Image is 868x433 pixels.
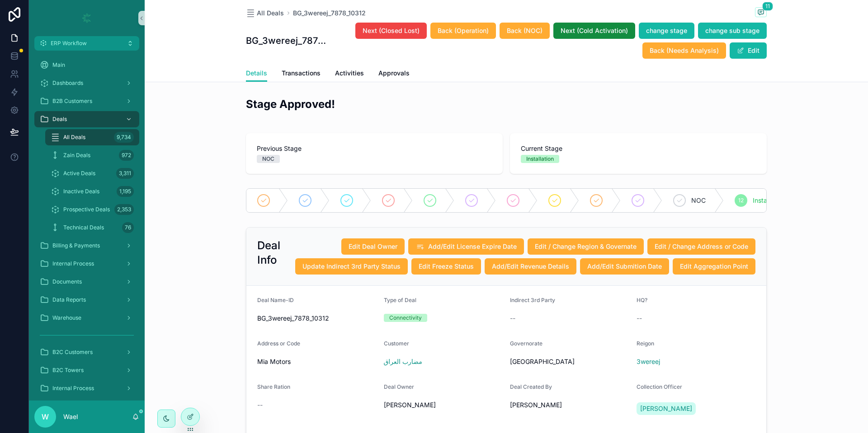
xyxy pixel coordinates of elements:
a: Internal Process [34,380,139,396]
span: HQ? [637,297,647,303]
span: Share Ration [257,383,290,390]
a: Approvals [378,65,410,83]
a: Technical Deals76 [45,219,139,236]
button: Add/Edit Revenue Details [485,258,576,275]
span: Inactive Deals [63,188,99,195]
span: Edit / Change Address or Code [655,242,748,251]
span: Next (Closed Lost) [363,26,420,35]
span: Previous Stage [257,144,492,153]
div: 1,195 [117,186,134,197]
span: Data Reports [52,296,86,303]
button: Update Indirect 3rd Party Status [295,258,408,275]
span: Edit Deal Owner [349,242,397,251]
span: BG_3wereej_7878_10312 [257,314,377,323]
a: All Deals [246,9,284,18]
button: Back (NOC) [500,23,550,39]
a: مضارب العراق [384,357,422,366]
span: Governorate [510,340,542,347]
span: All Deals [257,9,284,18]
span: Back (NOC) [507,26,542,35]
span: Mia Motors [257,357,377,366]
button: Next (Closed Lost) [355,23,427,39]
span: change stage [646,26,687,35]
div: 2,353 [114,204,134,215]
span: Deal Owner [384,383,414,390]
div: 972 [119,150,134,161]
span: [PERSON_NAME] [384,400,436,410]
span: Warehouse [52,314,81,321]
span: Update Indirect 3rd Party Status [302,262,401,271]
span: Edit Aggregation Point [680,262,748,271]
a: Active Deals3,311 [45,165,139,182]
a: Documents [34,274,139,290]
span: W [42,411,49,422]
button: Edit / Change Address or Code [647,238,755,255]
a: BG_3wereej_7878_10312 [293,9,366,18]
span: Add/Edit Submition Date [587,262,662,271]
span: Zain Deals [63,152,90,159]
div: 3,311 [116,168,134,179]
span: Prospective Deals [63,206,110,213]
span: NOC [691,196,706,205]
button: Edit Freeze Status [411,258,481,275]
span: [PERSON_NAME] [510,400,562,410]
span: Active Deals [63,170,95,177]
a: Prospective Deals2,353 [45,201,139,218]
a: Activities [335,65,364,83]
span: Details [246,69,267,78]
a: B2B Customers [34,93,139,109]
button: ERP Workflow [34,36,139,51]
button: Next (Cold Activation) [553,23,635,39]
h1: BG_3wereej_7878_10312 [246,34,330,47]
span: Add/Edit Revenue Details [492,262,569,271]
div: Installation [526,155,554,163]
span: Back (Operation) [438,26,489,35]
button: Back (Needs Analysis) [642,42,726,59]
a: Main [34,57,139,73]
a: Billing & Payments [34,237,139,254]
span: 3wereej [637,357,660,366]
span: Current Stage [521,144,756,153]
button: Add/Edit License Expire Date [408,238,524,255]
span: Customer [384,340,409,347]
span: Billing & Payments [52,242,100,249]
button: Add/Edit Submition Date [580,258,669,275]
a: Zain Deals972 [45,147,139,163]
a: Internal Process [34,256,139,272]
span: B2C Customers [52,349,93,356]
span: Edit / Change Region & Governate [535,242,637,251]
span: Transactions [282,69,321,78]
a: Deals [34,111,139,127]
a: B2C Towers [34,362,139,378]
span: Activities [335,69,364,78]
span: Internal Process [52,260,94,267]
div: 76 [122,222,134,233]
button: Edit [730,42,767,59]
div: NOC [262,155,274,163]
a: Data Reports [34,292,139,308]
a: Inactive Deals1,195 [45,183,139,200]
span: Deals [52,116,67,123]
button: 11 [755,7,767,19]
span: [PERSON_NAME] [640,404,692,413]
span: Technical Deals [63,224,104,231]
span: -- [257,400,263,410]
div: scrollable content [29,51,145,400]
span: change sub stage [705,26,759,35]
img: App logo [80,11,94,25]
span: Back (Needs Analysis) [650,46,719,55]
a: All Deals9,734 [45,129,139,145]
span: Type of Deal [384,297,416,303]
span: Installation [753,196,784,205]
button: Edit Deal Owner [341,238,405,255]
span: Documents [52,278,82,285]
span: Approvals [378,69,410,78]
span: Reigon [637,340,654,347]
a: Warehouse [34,310,139,326]
h2: Stage Approved! [246,97,767,112]
button: Edit Aggregation Point [673,258,755,275]
button: Back (Operation) [430,23,496,39]
a: Transactions [282,65,321,83]
a: B2C Customers [34,344,139,360]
